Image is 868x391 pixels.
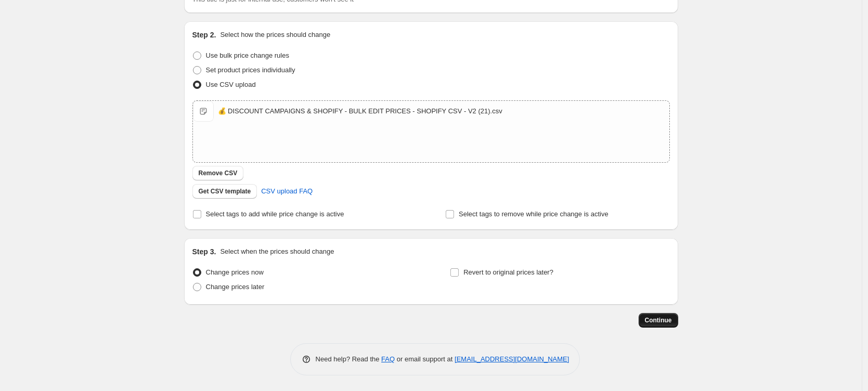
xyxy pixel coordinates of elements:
[316,355,382,363] span: Need help? Read the
[463,268,553,276] span: Revert to original prices later?
[381,355,395,363] a: FAQ
[220,30,330,40] p: Select how the prices should change
[645,316,672,324] span: Continue
[192,246,216,257] h2: Step 3.
[199,187,251,196] span: Get CSV template
[192,30,216,40] h2: Step 2.
[206,66,295,74] span: Set product prices individually
[192,166,244,180] button: Remove CSV
[218,106,502,116] div: 💰 DISCOUNT CAMPAIGNS & SHOPIFY - BULK EDIT PRICES - SHOPIFY CSV - V2 (21).csv
[455,355,569,363] a: [EMAIL_ADDRESS][DOMAIN_NAME]
[639,313,678,328] button: Continue
[206,81,256,88] span: Use CSV upload
[459,210,608,218] span: Select tags to remove while price change is active
[206,268,264,276] span: Change prices now
[199,169,238,177] span: Remove CSV
[255,183,319,200] a: CSV upload FAQ
[395,355,455,363] span: or email support at
[206,210,344,218] span: Select tags to add while price change is active
[206,51,289,59] span: Use bulk price change rules
[192,184,257,199] button: Get CSV template
[206,283,265,291] span: Change prices later
[220,246,334,257] p: Select when the prices should change
[261,186,313,197] span: CSV upload FAQ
